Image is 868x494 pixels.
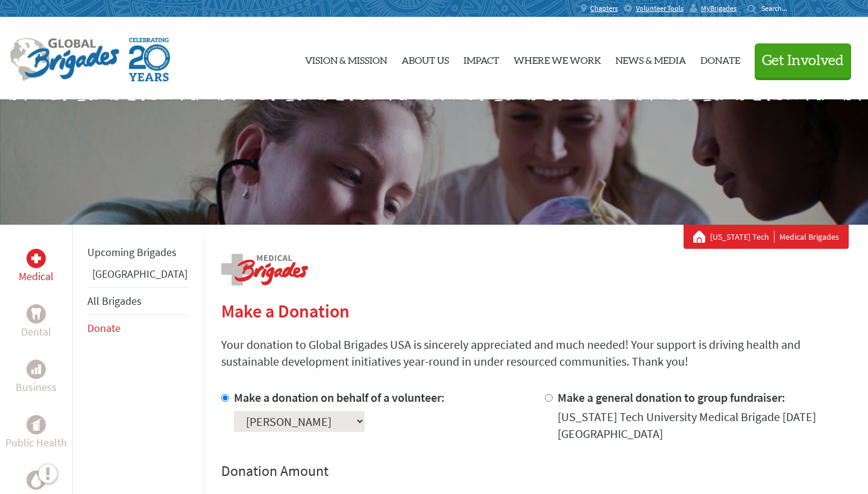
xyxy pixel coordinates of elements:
div: Public Health [27,415,46,434]
a: Where We Work [514,27,601,90]
a: About Us [401,27,449,90]
h4: Donation Amount [221,461,849,481]
a: All Brigades [87,294,142,308]
a: MedicalMedical [19,249,54,285]
div: Water [27,471,46,490]
li: All Brigades [87,287,187,315]
li: Ghana [87,266,187,287]
img: Global Brigades Celebrating 20 Years [129,38,170,81]
a: [US_STATE] Tech [710,231,775,243]
a: Impact [464,27,499,90]
a: Upcoming Brigades [87,245,177,259]
a: Donate [87,321,121,335]
a: Donate [700,27,740,90]
p: Business [16,379,57,396]
span: Get Involved [762,54,844,68]
p: Public Health [5,434,67,451]
div: [US_STATE] Tech University Medical Brigade [DATE] [GEOGRAPHIC_DATA] [558,408,849,442]
p: Dental [21,324,51,340]
a: DentalDental [21,304,51,340]
h2: Make a Donation [221,300,849,322]
button: Get Involved [755,43,851,78]
label: Make a donation on behalf of a volunteer: [234,390,445,405]
a: [GEOGRAPHIC_DATA] [92,267,187,281]
input: Search... [761,4,796,13]
img: Dental [31,308,41,319]
li: Upcoming Brigades [87,239,187,266]
span: MyBrigades [701,4,737,13]
a: News & Media [615,27,686,90]
label: Make a general donation to group fundraiser: [558,390,785,405]
div: Business [27,360,46,379]
p: Medical [19,268,54,285]
img: logo-medical.png [221,254,308,286]
img: Global Brigades Logo [10,38,119,81]
img: Public Health [31,419,41,431]
img: Medical [31,254,41,263]
a: BusinessBusiness [16,360,57,396]
div: Medical Brigades [693,231,839,243]
li: Donate [87,315,187,342]
span: Chapters [590,4,618,13]
div: Medical [27,249,46,268]
img: Water [31,473,41,487]
img: Business [31,364,41,374]
a: Vision & Mission [305,27,387,90]
span: Volunteer Tools [636,4,684,13]
p: Your donation to Global Brigades USA is sincerely appreciated and much needed! Your support is dr... [221,336,849,370]
a: Public HealthPublic Health [5,415,67,451]
div: Dental [27,304,46,324]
